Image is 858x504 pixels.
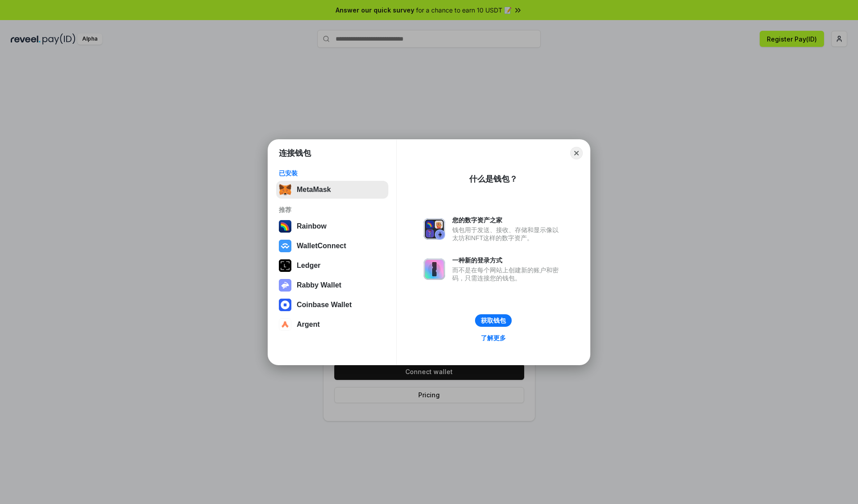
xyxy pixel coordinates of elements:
[279,259,291,272] img: svg+xml,%3Csvg%20xmlns%3D%22http%3A%2F%2Fwww.w3.org%2F2000%2Fsvg%22%20width%3D%2228%22%20height%3...
[424,258,445,280] img: svg+xml,%3Csvg%20xmlns%3D%22http%3A%2F%2Fwww.w3.org%2F2000%2Fsvg%22%20fill%3D%22none%22%20viewBox...
[481,317,506,325] div: 获取钱包
[452,226,563,242] div: 钱包用于发送、接收、存储和显示像以太坊和NFT这样的数字资产。
[297,186,331,194] div: MetaMask
[297,321,320,329] div: Argent
[279,148,311,158] h1: 连接钱包
[424,218,445,240] img: svg+xml,%3Csvg%20xmlns%3D%22http%3A%2F%2Fwww.w3.org%2F2000%2Fsvg%22%20fill%3D%22none%22%20viewBox...
[481,334,506,342] div: 了解更多
[475,332,511,344] a: 了解更多
[276,296,388,314] button: Coinbase Wallet
[452,256,563,264] div: 一种新的登录方式
[297,262,320,270] div: Ledger
[452,216,563,224] div: 您的数字资产之家
[297,281,341,289] div: Rabby Wallet
[276,237,388,255] button: WalletConnect
[475,314,512,327] button: 获取钱包
[279,169,386,177] div: 已安装
[279,183,291,196] img: svg+xml,%3Csvg%20fill%3D%22none%22%20height%3D%2233%22%20viewBox%3D%220%200%2035%2033%22%20width%...
[279,299,291,311] img: svg+xml,%3Csvg%20width%3D%2228%22%20height%3D%2228%22%20viewBox%3D%220%200%2028%2028%22%20fill%3D...
[469,174,517,184] div: 什么是钱包？
[276,316,388,333] button: Argent
[297,301,352,309] div: Coinbase Wallet
[276,257,388,275] button: Ledger
[570,147,583,159] button: Close
[279,206,386,214] div: 推荐
[452,266,563,282] div: 而不是在每个网站上创建新的账户和密码，只需连接您的钱包。
[297,222,327,230] div: Rainbow
[279,318,291,331] img: svg+xml,%3Csvg%20width%3D%2228%22%20height%3D%2228%22%20viewBox%3D%220%200%2028%2028%22%20fill%3D...
[297,242,346,250] div: WalletConnect
[276,217,388,235] button: Rainbow
[279,279,291,292] img: svg+xml,%3Csvg%20xmlns%3D%22http%3A%2F%2Fwww.w3.org%2F2000%2Fsvg%22%20fill%3D%22none%22%20viewBox...
[279,240,291,252] img: svg+xml,%3Csvg%20width%3D%2228%22%20height%3D%2228%22%20viewBox%3D%220%200%2028%2028%22%20fill%3D...
[276,276,388,294] button: Rabby Wallet
[276,181,388,199] button: MetaMask
[279,220,291,233] img: svg+xml,%3Csvg%20width%3D%22120%22%20height%3D%22120%22%20viewBox%3D%220%200%20120%20120%22%20fil...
